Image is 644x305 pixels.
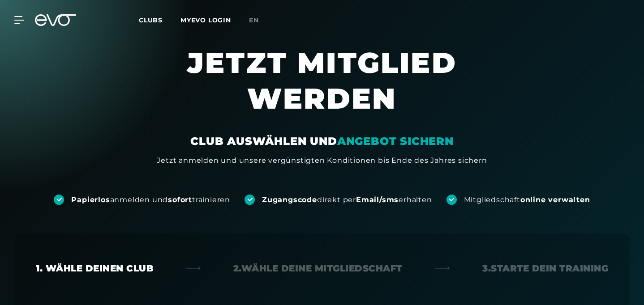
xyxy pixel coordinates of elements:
strong: sofort [168,195,192,204]
span: Clubs [139,16,163,24]
div: direkt per erhalten [262,195,432,205]
span: en [249,16,259,24]
strong: online verwalten [520,195,590,204]
div: 2. Wähle deine Mitgliedschaft [233,262,403,275]
div: anmelden und trainieren [71,195,230,205]
div: Jetzt anmelden und unsere vergünstigten Konditionen bis Ende des Jahres sichern [157,155,487,166]
div: CLUB AUSWÄHLEN UND [190,134,453,148]
div: Mitgliedschaft [464,195,590,205]
a: en [249,15,270,25]
a: Clubs [139,16,180,24]
em: ANGEBOT SICHERN [337,135,454,148]
strong: Papierlos [71,195,110,204]
div: 3. Starte dein Training [482,262,608,275]
h1: JETZT MITGLIED WERDEN [116,45,528,134]
strong: Zugangscode [262,195,317,204]
strong: Email/sms [356,195,399,204]
a: MYEVO LOGIN [180,16,231,24]
div: 1. Wähle deinen Club [36,262,153,275]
